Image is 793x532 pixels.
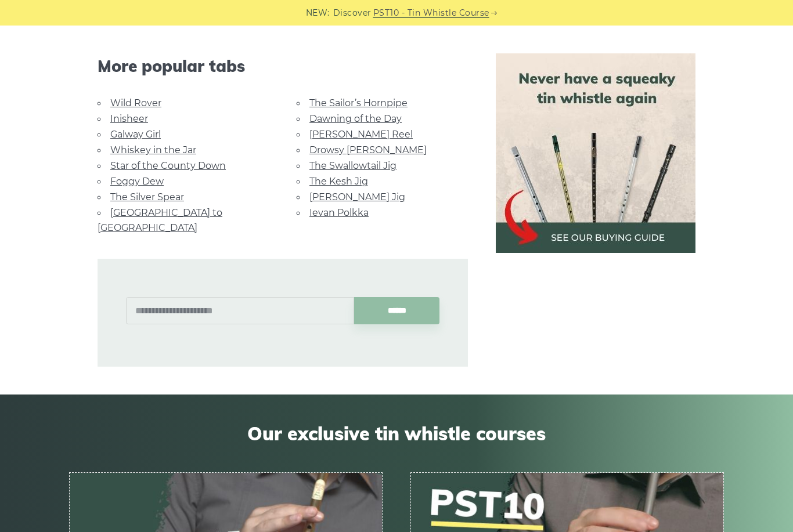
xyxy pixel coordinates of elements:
a: [GEOGRAPHIC_DATA] to [GEOGRAPHIC_DATA] [98,207,222,233]
a: Whiskey in the Jar [110,144,196,155]
span: Discover [333,6,372,20]
a: Star of the County Down [110,160,226,171]
a: Dawning of the Day [309,113,402,124]
span: Our exclusive tin whistle courses [69,422,724,444]
span: NEW: [306,6,330,20]
a: The Silver Spear [110,191,184,202]
a: PST10 - Tin Whistle Course [373,6,489,20]
a: Galway Girl [110,129,161,140]
a: Wild Rover [110,97,161,108]
a: Inisheer [110,113,148,124]
a: Drowsy [PERSON_NAME] [309,144,427,155]
span: More popular tabs [98,56,468,76]
a: The Swallowtail Jig [309,160,396,171]
a: The Kesh Jig [309,176,368,187]
a: [PERSON_NAME] Jig [309,191,405,202]
a: The Sailor’s Hornpipe [309,97,408,108]
a: Ievan Polkka [309,207,369,218]
a: [PERSON_NAME] Reel [309,129,413,140]
a: Foggy Dew [110,176,164,187]
img: tin whistle buying guide [496,53,695,253]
